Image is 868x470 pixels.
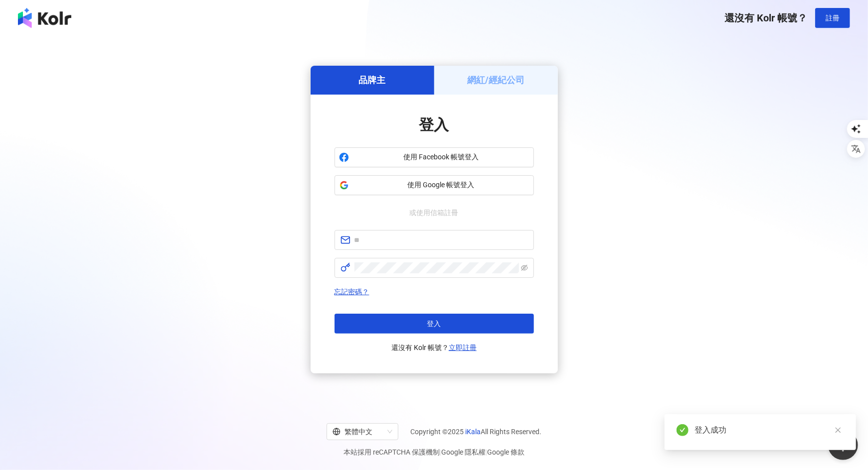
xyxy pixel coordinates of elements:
[440,448,441,456] span: |
[521,264,528,271] span: eye-invisible
[835,427,842,434] span: close
[335,175,534,195] button: 使用 Google 帳號登入
[391,342,477,353] span: 還沒有 Kolr 帳號？
[403,207,466,218] span: 或使用信箱註冊
[826,14,840,22] span: 註冊
[18,8,71,28] img: logo
[694,424,844,436] div: 登入成功
[359,74,386,86] h5: 品牌主
[335,314,534,334] button: 登入
[449,344,477,352] a: 立即註冊
[353,152,529,162] span: 使用 Facebook 帳號登入
[335,288,369,296] a: 忘記密碼？
[815,8,850,28] button: 註冊
[333,424,383,440] div: 繁體中文
[486,448,487,456] span: |
[427,320,441,328] span: 登入
[724,12,807,24] span: 還沒有 Kolr 帳號？
[419,116,449,133] span: 登入
[465,428,481,436] a: iKala
[344,446,524,458] span: 本站採用 reCAPTCHA 保護機制
[335,147,534,167] button: 使用 Facebook 帳號登入
[677,424,689,436] span: check-circle
[467,74,524,86] h5: 網紅/經紀公司
[410,426,541,438] span: Copyright © 2025 All Rights Reserved.
[353,180,529,190] span: 使用 Google 帳號登入
[487,448,524,456] a: Google 條款
[441,448,486,456] a: Google 隱私權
